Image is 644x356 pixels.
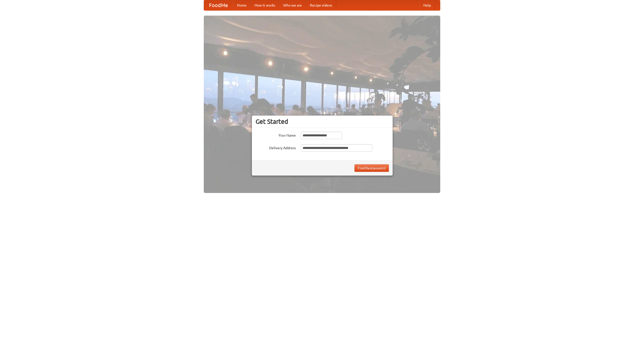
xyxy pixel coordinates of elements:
h3: Get Started [256,118,389,125]
a: Home [233,0,251,10]
a: Who we are [279,0,306,10]
button: Find Restaurants! [354,164,389,172]
a: Recipe videos [306,0,336,10]
label: Your Name [256,132,296,138]
a: How it works [251,0,279,10]
label: Delivery Address [256,144,296,150]
a: FoodMe [204,0,233,10]
a: Help [419,0,435,10]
